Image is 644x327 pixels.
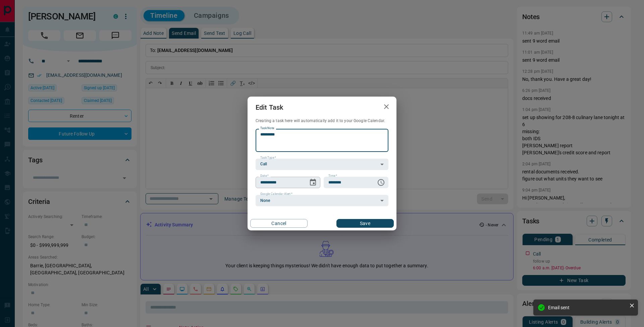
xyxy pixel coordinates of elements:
button: Save [336,219,394,228]
button: Cancel [250,219,308,228]
label: Time [328,174,337,178]
label: Task Note [260,126,274,130]
button: Choose date, selected date is Oct 10, 2025 [306,176,320,189]
label: Google Calendar Alert [260,192,292,196]
button: Choose time, selected time is 6:00 AM [374,176,388,189]
div: Email sent [548,305,627,310]
label: Task Type [260,156,276,160]
label: Date [260,174,269,178]
div: None [256,195,388,206]
p: Creating a task here will automatically add it to your Google Calendar. [256,118,388,124]
h2: Edit Task [248,97,291,118]
div: Call [256,159,388,170]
